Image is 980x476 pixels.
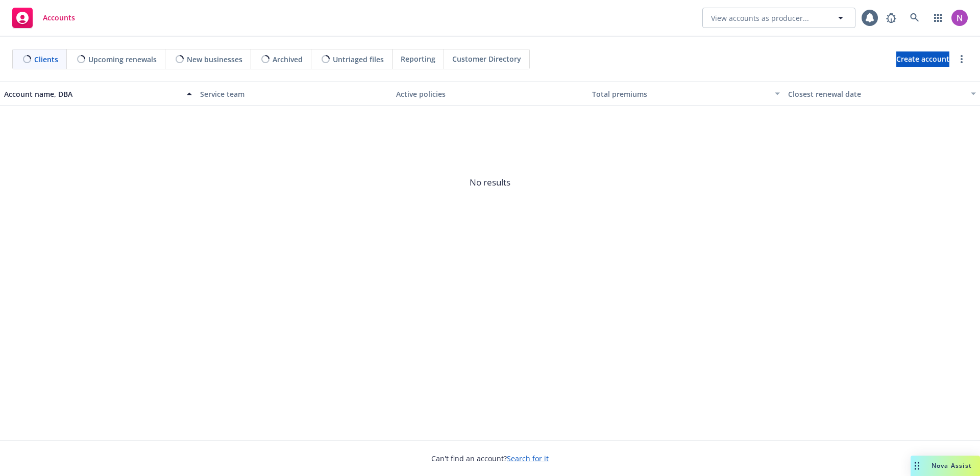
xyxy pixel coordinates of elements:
button: View accounts as producer... [702,8,855,28]
a: Switch app [928,8,948,28]
span: Clients [34,54,58,65]
span: Reporting [401,54,435,64]
a: more [955,53,968,65]
button: Active policies [392,82,588,106]
a: Report a Bug [881,8,901,28]
button: Service team [196,82,392,106]
a: Search for it [507,454,549,463]
img: photo [951,10,968,26]
a: Accounts [8,4,79,32]
span: Upcoming renewals [88,54,157,65]
span: Can't find an account? [431,453,549,464]
span: Accounts [43,14,75,22]
button: Nova Assist [911,456,980,476]
div: Service team [200,89,388,99]
span: Create account [896,49,949,69]
a: Search [904,8,925,28]
div: Closest renewal date [788,89,965,99]
span: New businesses [187,54,242,65]
div: Drag to move [911,456,923,476]
span: Archived [273,54,303,65]
div: Active policies [396,89,584,99]
div: Total premiums [592,89,769,99]
span: View accounts as producer... [711,13,809,23]
div: Account name, DBA [4,89,181,99]
span: Nova Assist [932,461,972,470]
button: Total premiums [588,82,784,106]
span: Customer Directory [452,54,521,64]
span: Untriaged files [333,54,384,65]
a: Create account [896,51,949,67]
button: Closest renewal date [784,82,980,106]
